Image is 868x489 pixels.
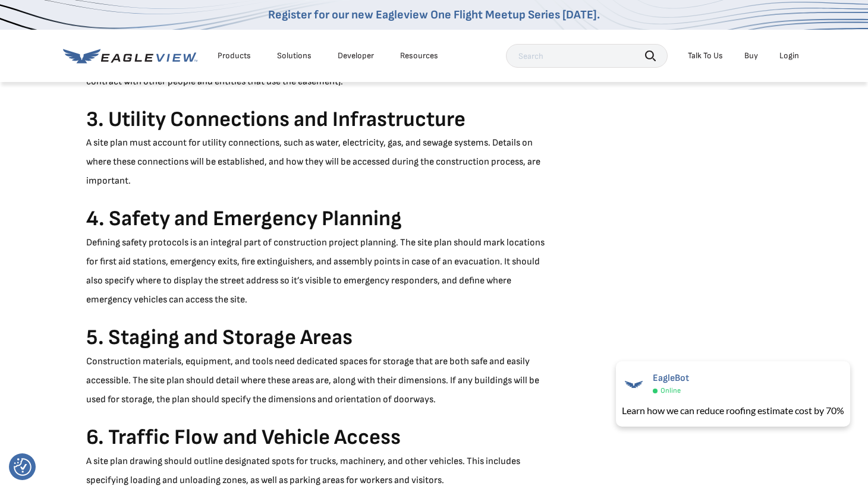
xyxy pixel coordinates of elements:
div: Products [218,51,251,61]
div: Learn how we can reduce roofing estimate cost by 70% [622,403,844,418]
a: Developer [338,51,374,61]
a: Buy [744,51,758,61]
div: Resources [400,51,438,61]
div: Solutions [277,51,312,61]
strong: 6. Traffic Flow and Vehicle Access [86,425,401,450]
p: Defining safety protocols is an integral part of construction project planning. The site plan sho... [86,234,550,310]
p: Construction materials, equipment, and tools need dedicated spaces for storage that are both safe... [86,352,550,409]
img: Revisit consent button [14,458,32,476]
div: Login [779,51,799,61]
strong: 3. Utility Connections and Infrastructure [86,107,466,132]
button: Consent Preferences [14,458,32,476]
strong: 5. Staging and Storage Areas [86,325,353,351]
strong: 4. Safety and Emergency Planning [86,206,402,232]
p: A site plan must account for utility connections, such as water, electricity, gas, and sewage sys... [86,134,550,191]
span: Online [661,386,681,395]
img: EagleBot [622,373,646,396]
span: EagleBot [653,373,689,384]
input: Search [506,44,668,68]
div: Talk To Us [688,51,723,61]
a: Register for our new Eagleview One Flight Meetup Series [DATE]. [268,8,600,22]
